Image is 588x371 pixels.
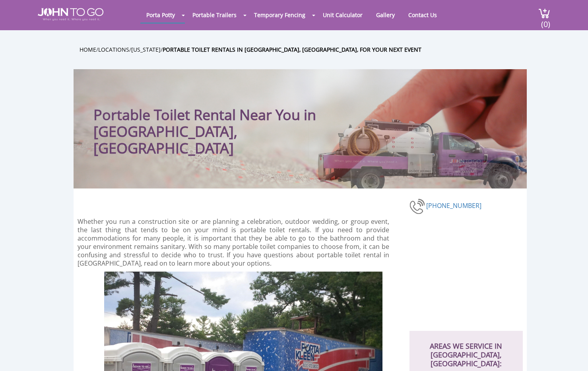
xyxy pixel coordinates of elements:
[417,331,515,368] h2: AREAS WE SERVICE IN [GEOGRAPHIC_DATA], [GEOGRAPHIC_DATA]:
[80,46,96,53] a: Home
[538,8,550,19] img: cart a
[409,198,426,215] img: phone-number
[541,12,550,29] span: (0)
[317,7,369,23] a: Unit Calculator
[131,46,161,53] a: [US_STATE]
[426,201,481,210] a: [PHONE_NUMBER]
[80,45,533,54] ul: / / /
[248,7,311,23] a: Temporary Fencing
[402,7,443,23] a: Contact Us
[93,85,350,157] h1: Portable Toilet Rental Near You in [GEOGRAPHIC_DATA], [GEOGRAPHIC_DATA]
[370,7,401,23] a: Gallery
[78,218,390,268] p: Whether you run a construction site or are planning a celebration, outdoor wedding, or group even...
[163,46,421,53] a: Portable Toilet Rentals in [GEOGRAPHIC_DATA], [GEOGRAPHIC_DATA], for Your Next Event
[186,7,243,23] a: Portable Trailers
[98,46,129,53] a: Locations
[38,8,103,21] img: JOHN to go
[140,7,181,23] a: Porta Potty
[308,115,523,188] img: Truck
